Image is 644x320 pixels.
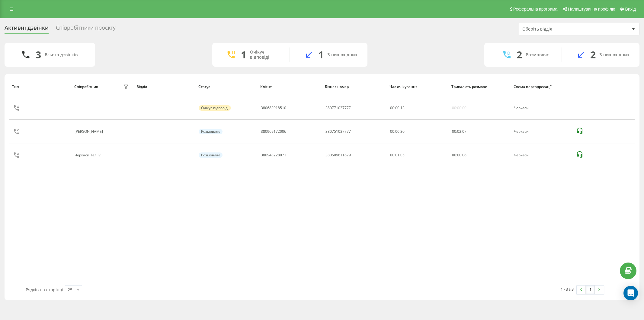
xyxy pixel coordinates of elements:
[522,27,594,32] div: Оберіть відділ
[586,286,595,294] a: 1
[36,49,41,60] div: 3
[261,106,286,110] div: 380683918510
[68,287,72,293] div: 25
[75,153,102,157] div: Черкаси Тел ІV
[198,85,255,89] div: Статус
[261,129,286,134] div: 380969172006
[514,85,570,89] div: Схема переадресації
[390,105,394,110] span: 00
[517,49,522,60] div: 2
[561,286,574,292] div: 1 - 3 з 3
[26,287,63,292] span: Рядків на сторінці
[457,152,461,158] span: 00
[12,85,69,89] div: Тип
[241,49,246,60] div: 1
[325,106,351,110] div: 380771037777
[390,129,445,134] div: 00:00:30
[452,129,456,134] span: 00
[623,286,638,300] div: Open Intercom Messenger
[75,129,104,134] div: [PERSON_NAME]
[325,153,351,157] div: 380509611679
[395,105,399,110] span: 00
[590,49,596,60] div: 2
[318,49,324,60] div: 1
[625,7,636,11] span: Вихід
[261,153,286,157] div: 380948228071
[327,52,357,57] div: З них вхідних
[514,129,569,134] div: Черкаси
[452,129,466,134] div: : :
[514,153,569,157] div: Черкаси
[400,105,405,110] span: 13
[5,24,49,34] div: Активні дзвінки
[568,7,615,11] span: Налаштування профілю
[260,85,319,89] div: Клієнт
[390,153,445,157] div: 00:01:05
[199,105,231,111] div: Очікує відповіді
[74,85,98,89] div: Співробітник
[45,52,78,57] div: Всього дзвінків
[136,85,193,89] div: Відділ
[452,153,466,157] div: : :
[599,52,630,57] div: З них вхідних
[452,106,466,110] div: 00:00:00
[199,152,223,158] div: Розмовляє
[462,152,466,158] span: 06
[513,7,558,11] span: Реферальна програма
[325,129,351,134] div: 380751037777
[389,85,446,89] div: Час очікування
[390,106,405,110] div: : :
[56,24,116,34] div: Співробітники проєкту
[325,85,384,89] div: Бізнес номер
[199,129,223,134] div: Розмовляє
[462,129,466,134] span: 07
[526,52,549,57] div: Розмовляє
[514,106,569,110] div: Черкаси
[452,152,456,158] span: 00
[250,50,280,60] div: Очікує відповіді
[451,85,508,89] div: Тривалість розмови
[457,129,461,134] span: 02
